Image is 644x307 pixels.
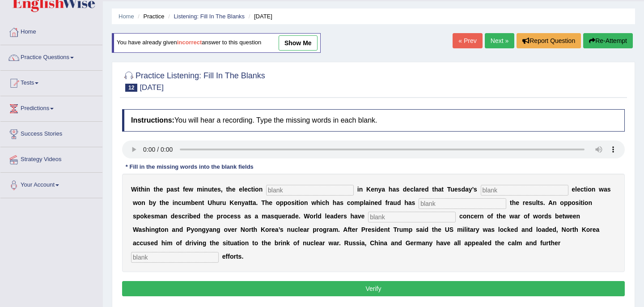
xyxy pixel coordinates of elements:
b: p [280,199,284,206]
b: l [316,213,318,220]
b: h [512,199,516,206]
b: e [185,186,189,193]
b: W [304,213,309,220]
b: a [365,199,369,206]
b: K [229,199,234,206]
b: s [540,199,543,206]
b: i [202,186,204,193]
b: n [141,199,145,206]
b: W [133,226,139,233]
b: n [576,213,580,220]
b: n [371,199,375,206]
b: t [153,186,156,193]
b: y [469,186,472,193]
b: n [304,199,308,206]
b: n [198,199,202,206]
input: blank [481,185,568,196]
b: r [314,213,316,220]
b: o [276,199,280,206]
b: p [360,199,364,206]
b: n [175,226,179,233]
b: p [564,199,568,206]
b: o [288,199,292,206]
input: blank [419,198,506,209]
b: i [173,199,174,206]
b: h [350,213,354,220]
b: a [267,213,271,220]
b: s [174,186,178,193]
b: o [351,199,355,206]
b: s [217,186,221,193]
b: e [234,199,237,206]
h2: Practice Listening: Fill In The Blanks [122,69,265,92]
b: s [271,213,274,220]
b: i [586,186,588,193]
li: Practice [136,12,164,21]
b: s [548,213,552,220]
b: p [136,213,140,220]
b: Instructions: [131,116,174,124]
input: blank [368,212,456,222]
li: [DATE] [246,12,272,21]
b: w [533,213,538,220]
b: d [196,213,200,220]
b: o [255,186,259,193]
b: t [432,186,434,193]
b: e [573,213,576,220]
b: p [166,186,170,193]
b: n [480,213,484,220]
b: d [461,186,465,193]
b: i [144,186,146,193]
b: c [227,213,230,220]
b: s [234,213,237,220]
b: u [450,186,454,193]
b: a [255,213,258,220]
b: n [151,226,155,233]
b: w [188,186,193,193]
b: s [396,186,399,193]
b: p [284,199,288,206]
b: W [131,186,137,193]
b: l [242,186,244,193]
b: t [160,199,162,206]
b: e [195,199,198,206]
b: r [518,213,520,220]
b: o [223,213,227,220]
b: m [354,199,360,206]
b: i [320,199,322,206]
b: l [536,199,538,206]
b: o [140,213,144,220]
b: t [538,199,540,206]
b: U [208,199,212,206]
b: l [325,213,327,220]
small: [DATE] [140,83,164,92]
b: u [182,199,186,206]
b: a [381,186,385,193]
a: Practice Questions [0,45,102,68]
b: w [509,213,514,220]
b: e [295,213,299,220]
b: e [421,186,425,193]
b: o [572,199,576,206]
b: e [474,213,478,220]
b: t [248,199,250,206]
b: e [193,213,197,220]
b: o [560,199,564,206]
b: h [316,199,320,206]
b: l [364,199,365,206]
b: a [288,213,292,220]
b: r [523,199,525,206]
b: n [259,186,263,193]
b: h [141,186,145,193]
a: Home [0,20,102,42]
b: n [163,213,167,220]
b: i [357,186,359,193]
a: Success Stories [0,122,102,144]
b: a [354,213,358,220]
b: e [160,186,163,193]
b: t [510,199,512,206]
b: t [250,199,253,206]
b: t [202,199,204,206]
b: e [230,213,234,220]
b: t [584,186,586,193]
